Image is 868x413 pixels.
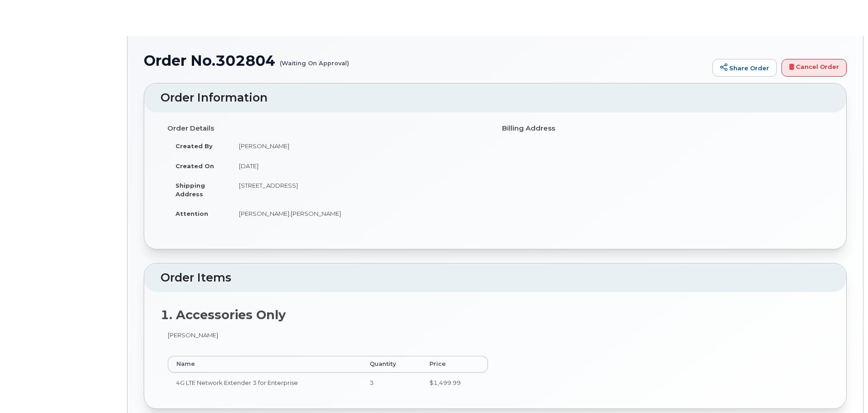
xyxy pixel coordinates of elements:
div: [PERSON_NAME] [161,331,495,401]
strong: Created By [176,142,213,150]
td: 3 [361,373,421,393]
a: Share Order [712,59,777,77]
h1: Order No.302804 [144,53,708,68]
th: Quantity [361,356,421,372]
th: Name [168,356,361,372]
h2: Order Information [161,92,830,104]
small: (Waiting On Approval) [280,53,349,67]
th: Price [421,356,488,372]
td: [PERSON_NAME] [231,136,488,156]
strong: Shipping Address [176,182,205,198]
h4: Billing Address [502,125,823,132]
a: Cancel Order [781,59,847,77]
td: [PERSON_NAME].[PERSON_NAME] [231,204,488,224]
td: $1,499.99 [421,373,488,393]
td: [STREET_ADDRESS] [231,175,488,204]
td: [DATE] [231,156,488,176]
td: 4G LTE Network Extender 3 for Enterprise [168,373,361,393]
strong: Attention [176,210,208,217]
h4: Order Details [167,125,488,132]
h2: Order Items [161,272,830,284]
strong: Created On [176,162,214,170]
strong: 1. Accessories Only [161,307,286,322]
